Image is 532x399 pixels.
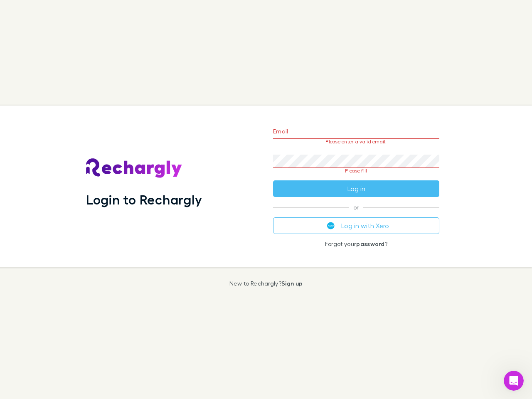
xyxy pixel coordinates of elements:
[273,207,439,207] span: or
[273,241,439,247] p: Forgot your ?
[273,168,439,174] p: Please fill
[86,192,202,207] h1: Login to Rechargly
[273,180,439,197] button: Log in
[229,280,303,287] p: New to Rechargly?
[356,240,384,247] a: password
[327,222,335,229] img: Xero's logo
[504,371,524,391] iframe: Intercom live chat
[281,280,303,287] a: Sign up
[86,158,182,178] img: Rechargly's Logo
[273,139,439,145] p: Please enter a valid email.
[273,217,439,234] button: Log in with Xero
